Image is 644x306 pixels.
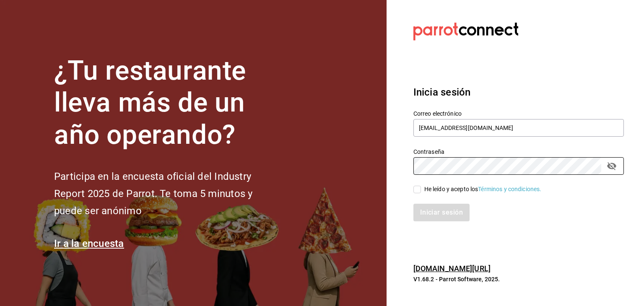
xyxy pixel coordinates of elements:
[478,186,541,192] a: Términos y condiciones.
[413,110,624,116] label: Correo electrónico
[54,168,280,219] h2: Participa en la encuesta oficial del Industry Report 2025 de Parrot. Te toma 5 minutos y puede se...
[413,85,624,100] h3: Inicia sesión
[605,159,619,173] button: passwordField
[413,275,624,283] p: V1.68.2 - Parrot Software, 2025.
[424,185,542,194] div: He leído y acepto los
[54,238,124,249] a: Ir a la encuesta
[413,148,624,154] label: Contraseña
[54,55,280,151] h1: ¿Tu restaurante lleva más de un año operando?
[413,264,491,273] a: [DOMAIN_NAME][URL]
[413,119,624,137] input: Ingresa tu correo electrónico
